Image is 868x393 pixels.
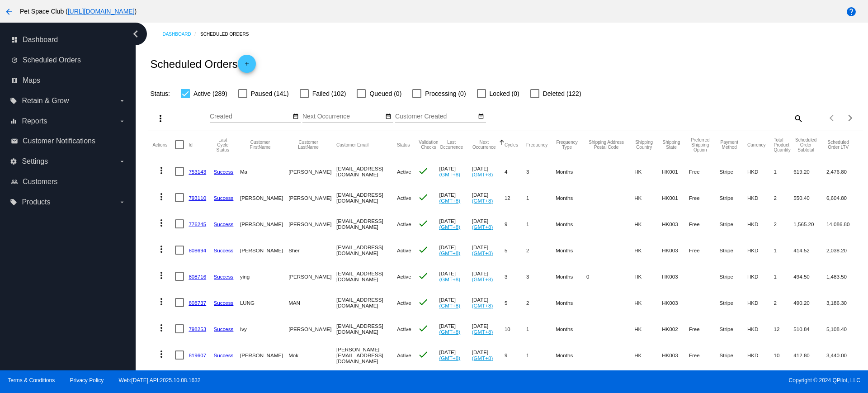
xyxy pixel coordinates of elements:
i: chevron_left [128,27,143,41]
a: (GMT+8) [472,224,493,230]
mat-icon: check [418,244,429,255]
a: (GMT+8) [439,303,460,308]
mat-cell: [PERSON_NAME] [240,342,288,368]
button: Change sorting for PreferredShippingOption [689,137,712,152]
button: Change sorting for Id [189,142,192,147]
mat-cell: [EMAIL_ADDRESS][DOMAIN_NAME] [336,316,397,342]
mat-cell: [DATE] [439,316,472,342]
mat-cell: LUNG [240,289,288,316]
a: 793110 [189,195,206,201]
a: map Maps [11,73,126,88]
input: Customer Created [395,113,476,120]
mat-cell: [DATE] [439,237,472,263]
mat-cell: Free [689,342,720,368]
mat-cell: [DATE] [472,185,505,211]
span: Active [397,195,411,201]
mat-cell: 3 [505,263,526,289]
mat-cell: 2 [774,211,794,237]
mat-cell: MAN [288,289,336,316]
mat-cell: HK003 [662,211,689,237]
a: Success [214,300,234,306]
mat-cell: Months [556,342,586,368]
mat-cell: Free [689,211,720,237]
mat-cell: 3,440.00 [826,342,859,368]
mat-cell: Free [689,237,720,263]
mat-cell: 1 [526,185,556,211]
button: Next page [841,109,859,127]
mat-cell: 5 [505,237,526,263]
mat-cell: HK [634,263,662,289]
a: (GMT+8) [439,171,460,177]
a: 753143 [189,169,206,175]
button: Change sorting for ShippingCountry [634,140,654,150]
mat-cell: 414.52 [793,237,826,263]
a: (GMT+8) [439,198,460,204]
span: Pet Space Club ( ) [20,8,137,15]
mat-cell: [DATE] [472,316,505,342]
i: arrow_drop_down [118,97,126,104]
span: Copyright © 2024 QPilot, LLC [442,377,860,384]
mat-cell: 4 [505,158,526,185]
mat-header-cell: Total Product Quantity [774,131,794,158]
mat-cell: [PERSON_NAME] [288,263,336,289]
mat-cell: HKD [747,289,774,316]
mat-cell: HK001 [662,185,689,211]
a: (GMT+8) [472,303,493,308]
mat-cell: 12 [774,316,794,342]
mat-cell: 550.40 [793,185,826,211]
mat-cell: [PERSON_NAME] [240,185,288,211]
i: email [11,137,18,145]
mat-cell: Sher [288,237,336,263]
i: arrow_drop_down [118,118,126,125]
a: Dashboard [162,27,200,41]
mat-cell: 1 [774,237,794,263]
mat-cell: 5 [505,289,526,316]
mat-cell: 3,186.30 [826,289,859,316]
mat-cell: HK003 [662,263,689,289]
span: Products [22,198,50,206]
a: (GMT+8) [472,171,493,177]
span: Failed (102) [312,88,346,99]
mat-icon: check [418,297,429,308]
a: Success [214,247,234,253]
mat-header-cell: Validation Checks [418,131,439,158]
mat-cell: Free [689,316,720,342]
a: email Customer Notifications [11,134,126,148]
mat-cell: 10 [774,342,794,368]
span: Deleted (122) [543,88,581,99]
mat-cell: Months [556,185,586,211]
a: Terms & Conditions [8,377,55,384]
mat-cell: [DATE] [472,237,505,263]
mat-icon: more_vert [156,165,167,176]
a: (GMT+8) [439,250,460,256]
a: Privacy Policy [70,377,104,384]
span: Paused (141) [251,88,289,99]
mat-cell: 1 [526,211,556,237]
mat-cell: Stripe [720,237,747,263]
mat-cell: Months [556,158,586,185]
mat-cell: [EMAIL_ADDRESS][DOMAIN_NAME] [336,289,397,316]
mat-cell: 619.20 [793,158,826,185]
mat-cell: Months [556,237,586,263]
mat-cell: [DATE] [472,158,505,185]
mat-cell: Ma [240,158,288,185]
mat-cell: 1,483.50 [826,263,859,289]
mat-cell: 2 [774,289,794,316]
i: local_offer [10,97,17,104]
button: Previous page [823,109,841,127]
h2: Scheduled Orders [150,55,255,73]
button: Change sorting for FrequencyType [556,140,578,150]
button: Change sorting for Subtotal [793,137,818,152]
mat-cell: [DATE] [439,289,472,316]
mat-icon: more_vert [156,322,167,333]
input: Created [210,113,291,120]
span: Active [397,247,411,253]
mat-cell: 2 [526,237,556,263]
button: Change sorting for CustomerEmail [336,142,368,147]
mat-cell: 9 [505,342,526,368]
mat-cell: HK [634,289,662,316]
mat-cell: ying [240,263,288,289]
i: settings [10,158,17,165]
a: Success [214,221,234,227]
a: 808694 [189,247,206,253]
